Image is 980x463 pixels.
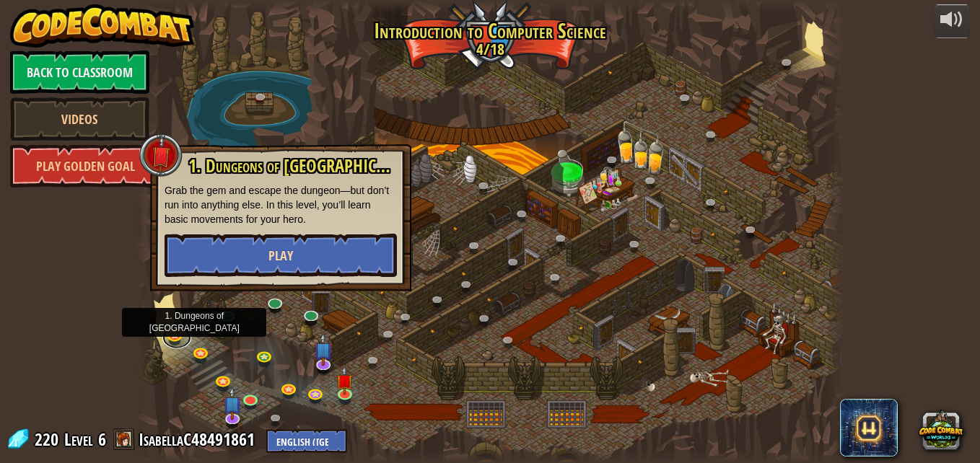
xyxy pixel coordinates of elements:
[165,234,397,277] button: Play
[188,154,423,178] span: 1. Dungeons of [GEOGRAPHIC_DATA]
[336,366,353,395] img: level-banner-unstarted.png
[10,50,149,94] a: Back to Classroom
[98,428,106,451] span: 6
[10,144,162,188] a: Play Golden Goal
[139,428,259,451] a: IsabellaC48491861
[10,4,195,48] img: CodeCombat - Learn how to code by playing a game
[35,428,63,451] span: 220
[268,247,293,265] span: Play
[223,387,242,420] img: level-banner-unstarted-subscriber.png
[934,4,970,38] button: Adjust volume
[10,97,149,141] a: Videos
[165,183,397,226] p: Grab the gem and escape the dungeon—but don’t run into anything else. In this level, you’ll learn...
[64,428,93,451] span: Level
[313,332,333,366] img: level-banner-unstarted-subscriber.png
